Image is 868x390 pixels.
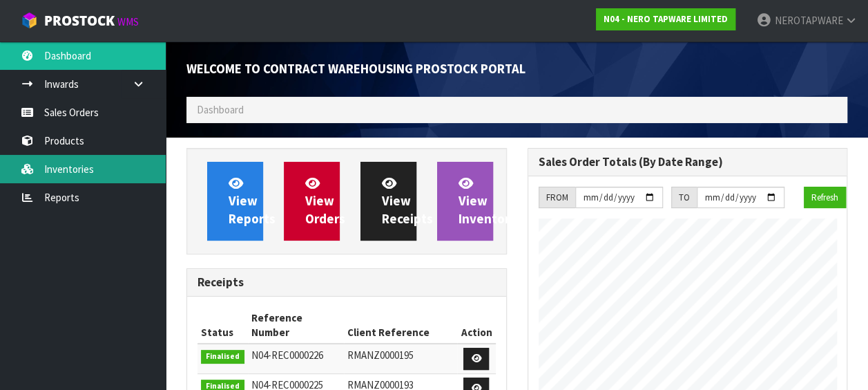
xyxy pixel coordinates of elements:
[21,12,38,29] img: cube-alt.png
[117,15,139,28] small: WMS
[186,61,525,77] span: Welcome to Contract Warehousing ProStock Portal
[305,175,345,227] span: View Orders
[284,162,340,241] a: ViewOrders
[437,162,493,241] a: ViewInventory
[197,103,244,116] span: Dashboard
[382,175,433,227] span: View Receipts
[360,162,416,241] a: ViewReceipts
[457,307,495,344] th: Action
[671,187,697,209] div: TO
[774,14,842,27] span: NEROTAPWARE
[539,187,575,209] div: FROM
[344,307,458,344] th: Client Reference
[197,307,248,344] th: Status
[229,175,276,227] span: View Reports
[44,12,115,30] span: ProStock
[201,350,244,364] span: Finalised
[604,13,728,25] strong: N04 - NERO TAPWARE LIMITED
[539,156,837,169] h3: Sales Order Totals (By Date Range)
[251,349,323,362] span: N04-REC0000226
[347,349,414,362] span: RMANZ0000195
[459,175,517,227] span: View Inventory
[207,162,263,241] a: ViewReports
[248,307,344,344] th: Reference Number
[804,187,846,209] button: Refresh
[197,276,496,289] h3: Receipts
